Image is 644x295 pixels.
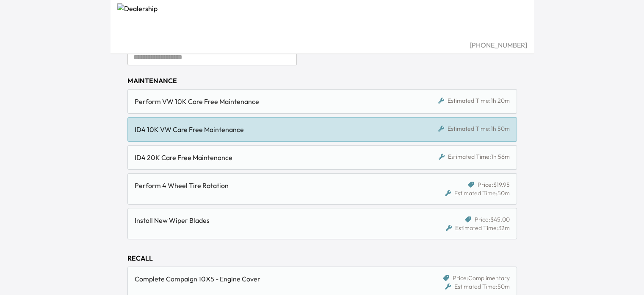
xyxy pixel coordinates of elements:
[478,180,510,189] span: Price: $19.95
[445,189,510,197] div: Estimated Time: 50m
[127,76,517,86] div: MAINTENANCE
[117,3,527,40] img: Dealership
[453,274,510,282] span: Price: Complimentary
[135,152,409,163] div: ID4 20K Care Free Maintenance
[117,40,527,50] div: [PHONE_NUMBER]
[438,96,510,105] div: Estimated Time: 1h 20m
[127,253,517,263] div: RECALL
[135,96,409,107] div: Perform VW 10K Care Free Maintenance
[135,274,409,284] div: Complete Campaign 10X5 - Engine Cover
[446,224,510,232] div: Estimated Time: 32m
[135,215,409,225] div: Install New Wiper Blades
[135,124,409,135] div: ID4 10K VW Care Free Maintenance
[475,215,510,224] span: Price: $45.00
[445,282,510,291] div: Estimated Time: 50m
[135,180,409,191] div: Perform 4 Wheel Tire Rotation
[439,152,510,161] div: Estimated Time: 1h 56m
[438,124,510,133] div: Estimated Time: 1h 50m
